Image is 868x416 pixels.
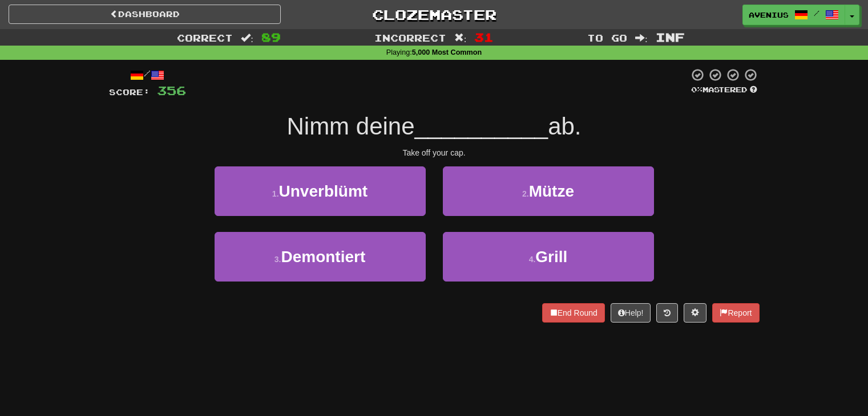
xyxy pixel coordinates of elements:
small: 1 . [272,189,279,198]
span: 0 % [691,85,703,94]
span: : [241,33,253,43]
strong: 5,000 Most Common [412,48,482,56]
span: Nimm deine [286,113,414,140]
span: To go [587,32,627,43]
span: 31 [474,30,494,44]
button: 4.Grill [443,232,654,282]
span: 89 [261,30,281,44]
button: Report [712,303,759,323]
span: Demontiert [281,248,365,266]
span: Inf [656,30,685,44]
small: 3 . [274,255,281,264]
small: 4 . [529,255,536,264]
span: Correct [177,32,233,43]
span: : [635,33,648,43]
small: 2 . [522,189,529,198]
span: Incorrect [374,32,446,43]
span: / [814,9,819,17]
span: Avenius [749,10,789,20]
div: / [109,68,186,82]
span: Mütze [529,182,574,200]
a: Avenius / [742,5,845,25]
button: Help! [611,303,651,323]
a: Clozemaster [298,5,570,25]
span: __________ [415,113,548,140]
span: 356 [157,83,186,97]
div: Mastered [689,85,760,95]
div: Take off your cap. [109,147,760,158]
span: : [454,33,467,43]
button: 3.Demontiert [215,232,426,282]
span: Score: [109,87,150,97]
button: Round history (alt+y) [656,303,678,323]
button: 1.Unverblümt [215,166,426,216]
a: Dashboard [9,5,281,24]
button: 2.Mütze [443,166,654,216]
button: End Round [542,303,605,323]
span: Grill [535,248,567,266]
span: ab. [548,113,581,140]
span: Unverblümt [279,182,368,200]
